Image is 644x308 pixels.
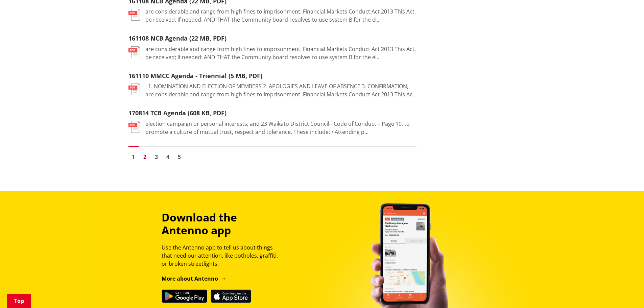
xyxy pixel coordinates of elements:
img: document-pdf.svg [128,46,140,58]
a: Page 1 [128,152,139,162]
a: Top [7,294,31,308]
img: document-pdf.svg [128,121,140,133]
a: Go to page 3 [151,152,162,162]
img: document-pdf.svg [128,9,140,21]
p: are considerable and range from high fines to imprisonment. Financial Markets Conduct Act 2013 Th... [145,7,416,24]
p: election campaign or personal interests; and 23 Waikato District Council - Code of Conduct – Page... [145,120,416,136]
a: More about Antenno [162,275,227,282]
a: 161110 MMCC Agenda - Triennial (5 MB, PDF) [128,72,262,80]
a: 170814 TCB Agenda (608 KB, PDF) [128,109,226,117]
img: Get it on Google Play [162,289,207,303]
img: Download on the App Store [211,289,251,303]
a: Go to page 2 [140,152,150,162]
a: Go to page 4 [163,152,173,162]
iframe: Messenger Launcher [613,280,637,304]
img: document-pdf.svg [128,84,140,95]
p: Use the Antenno app to tell us about things that need our attention, like potholes, graffiti, or ... [162,243,284,268]
a: 161108 NCB Agenda (22 MB, PDF) [128,34,226,42]
p: are considerable and range from high fines to imprisonment. Financial Markets Conduct Act 2013 Th... [145,45,416,61]
h3: Download the Antenno app [162,211,284,237]
nav: Pagination [128,146,416,164]
a: Go to page 5 [174,152,185,162]
p: . 1. NOMINATION AND ELECTION OF MEMBERS 2. APOLOGIES AND LEAVE OF ABSENCE 3. CONFIRMATION, are co... [145,82,416,98]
